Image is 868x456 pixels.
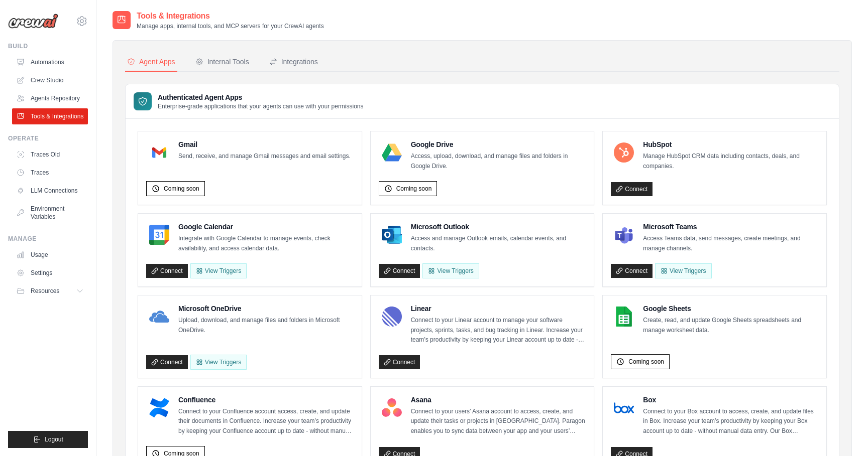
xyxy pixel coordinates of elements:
[8,42,88,50] div: Build
[411,316,586,345] p: Connect to your Linear account to manage your software projects, sprints, tasks, and bug tracking...
[12,146,88,163] a: Traces Old
[382,307,402,327] img: Linear Logo
[411,151,586,171] p: Access, upload, download, and manage files and folders in Google Drive.
[178,407,354,436] p: Connect to your Confluence account access, create, and update their documents in Confluence. Incr...
[12,54,88,70] a: Automations
[267,53,320,72] button: Integrations
[643,222,818,232] h4: Microsoft Teams
[643,407,818,436] p: Connect to your Box account to access, create, and update files in Box. Increase your team’s prod...
[178,395,354,405] h4: Confluence
[178,234,354,253] p: Integrate with Google Calendar to manage events, check availability, and access calendar data.
[411,407,586,436] p: Connect to your users’ Asana account to access, create, and update their tasks or projects in [GE...
[178,151,351,162] p: Send, receive, and manage Gmail messages and email settings.
[422,263,479,278] : View Triggers
[45,435,63,443] span: Logout
[137,10,324,22] h2: Tools & Integrations
[655,263,711,278] : View Triggers
[8,235,88,243] div: Manage
[643,151,818,171] p: Manage HubSpot CRM data including contacts, deals, and companies.
[149,398,169,418] img: Confluence Logo
[643,395,818,405] h4: Box
[8,431,88,448] button: Logout
[178,316,354,335] p: Upload, download, and manage files and folders in Microsoft OneDrive.
[269,57,318,67] div: Integrations
[195,57,249,67] div: Internal Tools
[411,395,586,405] h4: Asana
[127,57,175,67] div: Agent Apps
[193,53,251,72] button: Internal Tools
[125,53,177,72] button: Agent Apps
[643,316,818,335] p: Create, read, and update Google Sheets spreadsheets and manage worksheet data.
[178,139,351,149] h4: Gmail
[411,234,586,253] p: Access and manage Outlook emails, calendar events, and contacts.
[643,139,818,149] h4: HubSpot
[12,72,88,88] a: Crew Studio
[614,225,634,245] img: Microsoft Teams Logo
[382,398,402,418] img: Asana Logo
[146,355,188,369] a: Connect
[8,134,88,142] div: Operate
[12,90,88,106] a: Agents Repository
[614,142,634,163] img: HubSpot Logo
[379,264,420,278] a: Connect
[8,14,58,29] img: Logo
[382,225,402,245] img: Microsoft Outlook Logo
[12,183,88,199] a: LLM Connections
[611,264,653,278] a: Connect
[12,165,88,181] a: Traces
[396,185,432,193] span: Coming soon
[411,139,586,149] h4: Google Drive
[12,201,88,225] a: Environment Variables
[12,108,88,124] a: Tools & Integrations
[643,303,818,314] h4: Google Sheets
[190,263,247,278] button: View Triggers
[158,102,364,110] p: Enterprise-grade applications that your agents can use with your permissions
[382,142,402,163] img: Google Drive Logo
[31,287,59,295] span: Resources
[164,185,199,193] span: Coming soon
[178,222,354,232] h4: Google Calendar
[611,182,653,196] a: Connect
[628,358,664,366] span: Coming soon
[12,265,88,281] a: Settings
[411,303,586,314] h4: Linear
[643,234,818,253] p: Access Teams data, send messages, create meetings, and manage channels.
[12,247,88,263] a: Usage
[137,22,324,30] p: Manage apps, internal tools, and MCP servers for your CrewAI agents
[146,264,188,278] a: Connect
[149,142,169,163] img: Gmail Logo
[178,303,354,314] h4: Microsoft OneDrive
[158,92,364,102] h3: Authenticated Agent Apps
[190,355,247,370] : View Triggers
[149,225,169,245] img: Google Calendar Logo
[379,355,420,369] a: Connect
[149,307,169,327] img: Microsoft OneDrive Logo
[411,222,586,232] h4: Microsoft Outlook
[12,283,88,299] button: Resources
[614,307,634,327] img: Google Sheets Logo
[614,398,634,418] img: Box Logo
